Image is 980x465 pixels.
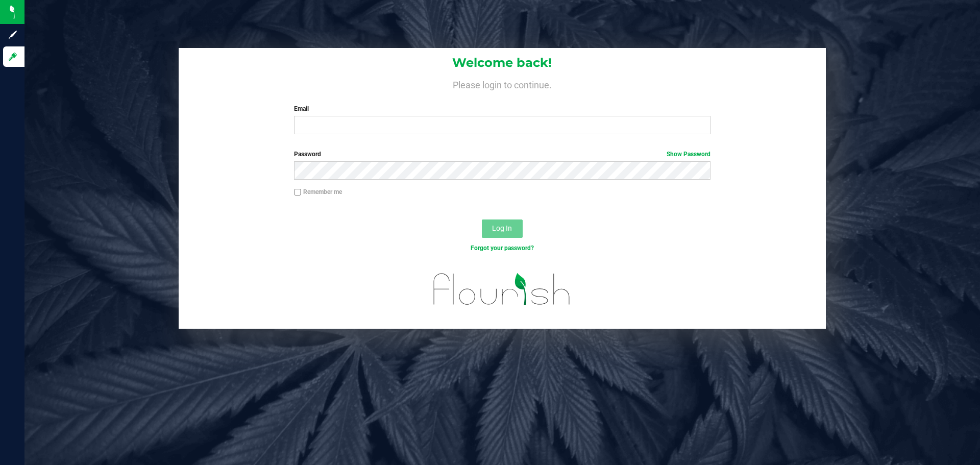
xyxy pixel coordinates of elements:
[294,104,710,113] label: Email
[294,189,301,196] input: Remember me
[421,263,583,315] img: flourish_logo.svg
[179,78,826,90] h4: Please login to continue.
[294,151,321,158] span: Password
[482,219,523,238] button: Log In
[8,30,18,40] inline-svg: Sign up
[471,244,534,252] a: Forgot your password?
[492,224,512,232] span: Log In
[294,187,342,197] label: Remember me
[667,151,710,158] a: Show Password
[8,52,18,62] inline-svg: Log in
[179,56,826,69] h1: Welcome back!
